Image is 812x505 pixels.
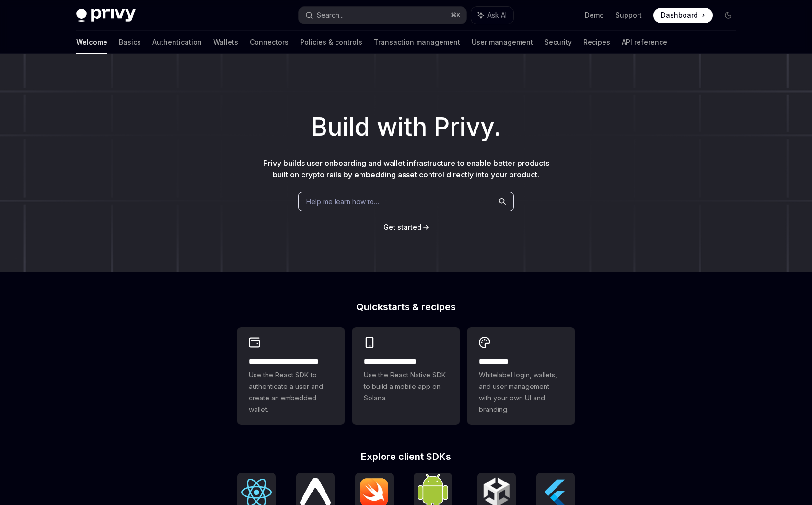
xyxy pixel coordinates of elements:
span: Use the React Native SDK to build a mobile app on Solana. [364,369,448,404]
a: User management [472,31,533,54]
a: Policies & controls [300,31,362,54]
button: Search...⌘K [299,7,466,24]
button: Toggle dark mode [720,8,736,23]
a: Transaction management [374,31,460,54]
h1: Build with Privy. [15,108,797,146]
a: **** *****Whitelabel login, wallets, and user management with your own UI and branding. [467,327,575,425]
a: **** **** **** ***Use the React Native SDK to build a mobile app on Solana. [352,327,460,425]
div: Search... [317,10,344,21]
span: Whitelabel login, wallets, and user management with your own UI and branding. [479,369,563,415]
button: Ask AI [471,7,513,24]
span: Use the React SDK to authenticate a user and create an embedded wallet. [249,369,333,415]
a: Dashboard [653,8,713,23]
span: Help me learn how to… [306,197,379,207]
a: Get started [383,223,421,232]
h2: Quickstarts & recipes [237,302,575,312]
span: Dashboard [661,11,698,20]
a: Connectors [250,31,289,54]
a: Recipes [583,31,610,54]
a: API reference [622,31,667,54]
span: ⌘ K [451,12,461,19]
a: Security [545,31,572,54]
a: Basics [119,31,141,54]
h2: Explore client SDKs [237,452,575,461]
a: Support [615,11,642,20]
a: Authentication [152,31,202,54]
span: Ask AI [487,11,507,20]
a: Demo [585,11,604,20]
img: dark logo [76,9,136,22]
span: Get started [383,223,421,231]
a: Wallets [213,31,238,54]
span: Privy builds user onboarding and wallet infrastructure to enable better products built on crypto ... [263,158,549,179]
a: Welcome [76,31,107,54]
